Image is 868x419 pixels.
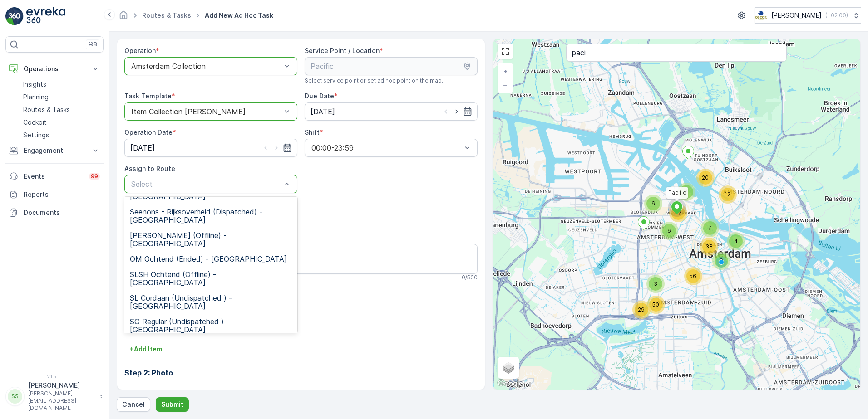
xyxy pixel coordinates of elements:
div: 6 [660,222,678,240]
span: 12 [725,191,730,198]
span: 7 [685,188,688,195]
span: 56 [690,273,696,279]
a: Routes & Tasks [20,103,104,116]
div: 7 [701,219,719,237]
span: 50 [652,301,659,308]
a: Cockpit [20,116,104,129]
p: [PERSON_NAME] [771,11,822,20]
div: 38 [700,238,718,256]
a: Events99 [5,167,104,185]
label: Shift [305,128,320,136]
a: Zoom In [498,64,512,78]
img: basis-logo_rgb2x.png [755,10,768,20]
p: Reports [24,190,100,199]
h2: Task Template Configuration [124,296,478,309]
a: Documents [5,204,104,222]
p: Select [131,179,281,190]
a: Planning [20,91,104,103]
button: +Add Item [124,342,168,356]
div: 29 [632,301,651,319]
p: ⌘B [88,41,97,48]
p: Cancel [122,400,145,409]
span: + [503,67,508,75]
button: Submit [156,397,189,412]
label: Service Point / Location [305,47,380,54]
span: 6 [667,227,671,234]
div: 6 [644,195,662,213]
p: ( +02:00 ) [825,12,848,19]
button: SS[PERSON_NAME][PERSON_NAME][EMAIL_ADDRESS][DOMAIN_NAME] [5,381,104,412]
p: Settings [23,131,49,140]
button: [PERSON_NAME](+02:00) [755,7,861,24]
span: − [503,81,508,88]
img: logo [5,7,24,25]
span: Seenons - UvA (Offline) - [GEOGRAPHIC_DATA] [130,184,292,200]
a: Homepage [118,14,128,21]
p: [PERSON_NAME][EMAIL_ADDRESS][DOMAIN_NAME] [28,390,95,412]
button: Operations [5,60,104,78]
label: Operation [124,47,156,54]
p: Engagement [24,146,85,155]
span: 38 [705,243,713,250]
input: dd/mm/yyyy [305,102,478,121]
div: 7 [677,183,695,201]
p: Planning [23,93,49,102]
span: 29 [638,306,645,313]
span: Seenons - Rijksoverheid (Dispatched) - [GEOGRAPHIC_DATA] [130,208,292,224]
div: 3 [646,275,665,293]
input: Search address or service points [566,44,787,62]
div: 50 [647,296,665,314]
img: Google [495,378,525,390]
a: View Fullscreen [498,44,512,58]
p: Events [24,172,84,181]
a: Settings [20,129,104,141]
label: Due Date [305,92,334,100]
span: Add New Ad Hoc Task [203,11,275,20]
span: SG Regular (Undispatched ) - [GEOGRAPHIC_DATA] [130,317,292,334]
p: Documents [24,208,100,217]
p: Operations [24,64,85,73]
div: 4 [727,232,745,250]
a: Insights [20,78,104,91]
div: SS [8,389,22,404]
a: Open this area in Google Maps (opens a new window) [495,378,525,390]
p: Cockpit [23,118,47,127]
label: Assign to Route [124,165,175,172]
h3: Step 2: Photo [124,367,478,378]
div: 56 [684,267,702,285]
p: No configuration needed. [124,389,478,398]
a: Reports [5,185,104,204]
span: 20 [702,174,709,181]
p: Routes & Tasks [23,105,70,114]
span: OM Ochtend (Ended) - [GEOGRAPHIC_DATA] [130,255,287,263]
div: 20 [696,169,715,187]
p: [PERSON_NAME] [28,381,95,390]
label: Operation Date [124,128,173,136]
span: SL Cordaan (Undispatched ) - [GEOGRAPHIC_DATA] [130,294,292,310]
span: 6 [651,200,655,207]
span: [PERSON_NAME] (Offline) - [GEOGRAPHIC_DATA] [130,231,292,248]
label: Task Template [124,92,172,100]
a: Zoom Out [498,78,512,92]
a: Routes & Tasks [142,11,191,19]
input: dd/mm/yyyy [124,139,297,157]
span: 8 [720,257,723,264]
img: logo_light-DOdMpM7g.png [26,7,65,25]
p: Submit [161,400,183,409]
p: + Add Item [130,345,162,354]
button: Cancel [117,397,150,412]
p: 0 / 500 [462,274,478,281]
span: 7 [708,224,711,231]
span: SLSH Ochtend (Offline) - [GEOGRAPHIC_DATA] [130,270,292,287]
div: 12 [719,185,737,204]
a: Layers [498,358,518,378]
div: 8 [712,252,730,270]
button: Engagement [5,141,104,160]
h3: Step 1: Item Size [124,320,478,331]
p: Insights [23,80,46,89]
p: 99 [91,173,98,180]
span: v 1.51.1 [5,374,104,379]
input: Pacific [305,57,478,75]
span: Select service point or set ad hoc point on the map. [305,77,443,84]
span: 4 [734,238,738,244]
